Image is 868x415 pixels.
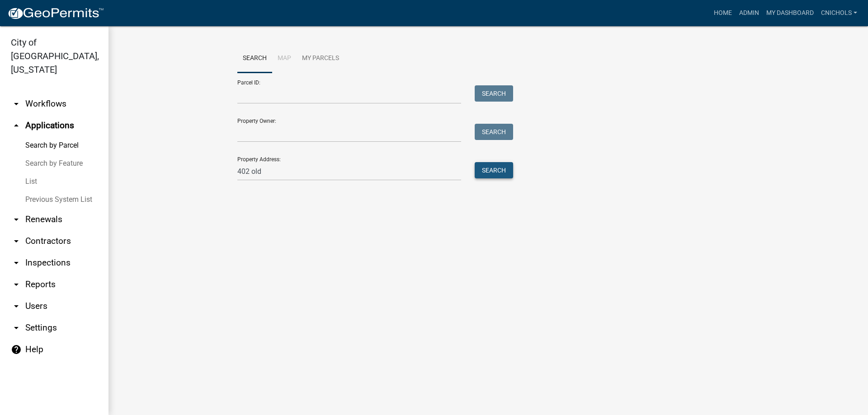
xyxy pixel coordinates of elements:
[11,120,22,131] i: arrow_drop_up
[475,162,513,178] button: Search
[11,322,22,333] i: arrow_drop_down
[11,279,22,290] i: arrow_drop_down
[11,257,22,268] i: arrow_drop_down
[297,44,344,73] a: My Parcels
[763,5,817,22] a: My Dashboard
[11,236,22,247] i: arrow_drop_down
[11,344,22,355] i: help
[817,5,861,22] a: cnichols
[237,44,272,73] a: Search
[736,5,763,22] a: Admin
[475,124,513,140] button: Search
[710,5,736,22] a: Home
[11,98,22,109] i: arrow_drop_down
[11,301,22,312] i: arrow_drop_down
[475,85,513,102] button: Search
[11,214,22,225] i: arrow_drop_down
